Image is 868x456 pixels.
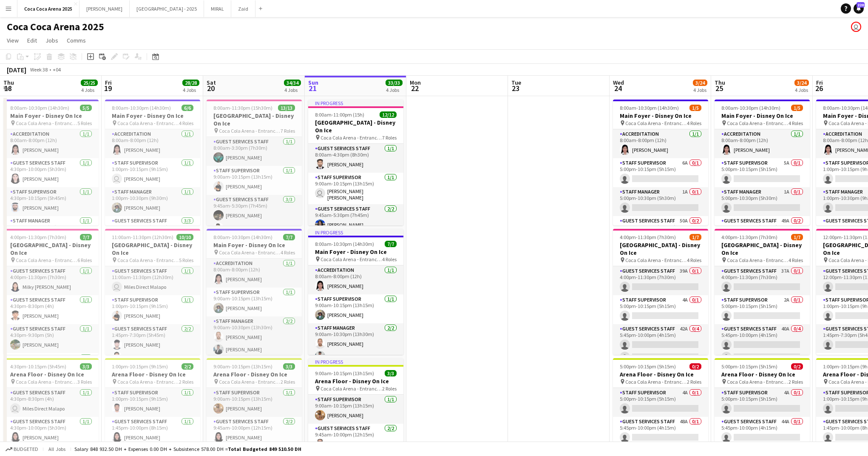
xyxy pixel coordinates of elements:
span: Coca Cola Arena - Entrance F [321,385,382,392]
div: 1:00pm-10:15pm (9h15m)2/2Arena Floor - Disney On Ice Coca Cola Arena - Entrance F2 RolesStaff Sup... [105,358,200,446]
div: 4 Jobs [284,87,301,93]
span: 4 Roles [281,249,295,256]
app-card-role: Staff Supervisor4A0/15:00pm-10:15pm (5h15m) [613,295,708,324]
app-card-role: Guest Services Staff1/14:30pm-8:30pm (4h) Miles Direct Malapo [3,388,99,417]
span: 9:00am-10:15pm (13h15m) [213,363,272,370]
h1: Coca Coca Arena 2025 [7,20,104,33]
app-card-role: Staff Supervisor6A0/15:00pm-10:15pm (5h15m) [613,158,708,187]
app-card-role: Accreditation1/18:00am-8:00pm (12h)[PERSON_NAME] [613,129,708,158]
span: 4 Roles [382,256,397,262]
app-card-role: Staff Supervisor5A0/15:00pm-10:15pm (5h15m) [715,158,810,187]
span: 28/28 [182,80,199,86]
app-card-role: Staff Manager1A0/15:00pm-10:30pm (5h30m) [715,187,810,216]
span: Coca Cola Arena - Entrance F [625,120,687,126]
div: 4:00pm-11:30pm (7h30m)1/7[GEOGRAPHIC_DATA] - Disney On Ice Coca Cola Arena - Entrance F4 RolesGue... [715,229,810,355]
span: View [7,37,19,44]
a: 220 [854,3,864,14]
span: Coca Cola Arena - Entrance F [727,120,789,126]
span: 4 Roles [687,120,701,126]
h3: Arena Floor - Disney On Ice [613,370,708,378]
app-card-role: Staff Supervisor1/19:00am-10:15pm (13h15m)[PERSON_NAME] [207,288,302,316]
span: 4:00pm-11:30pm (7h30m) [10,234,66,240]
span: Coca Cola Arena - Entrance F [16,120,77,126]
div: 5:00pm-10:15pm (5h15m)0/2Arena Floor - Disney On Ice Coca Cola Arena - Entrance F2 RolesStaff Sup... [715,358,810,446]
app-job-card: 8:00am-10:30pm (14h30m)5/5Main Foyer - Disney On Ice Coca Cola Arena - Entrance F5 RolesAccredita... [3,100,99,225]
span: Coca Cola Arena - Entrance F [321,256,382,262]
app-card-role: Guest Services Staff1/14:30pm-10:00pm (5h30m)[PERSON_NAME] [3,417,99,446]
app-card-role: Staff Supervisor1/11:00pm-10:15pm (9h15m)[PERSON_NAME] [105,295,200,324]
h3: [GEOGRAPHIC_DATA] - Disney On Ice [613,241,708,256]
span: 5:00pm-10:15pm (5h15m) [620,363,676,370]
div: +04 [53,66,61,73]
app-job-card: 11:00am-11:30pm (12h30m)10/10[GEOGRAPHIC_DATA] - Disney On Ice Coca Cola Arena - Entrance F5 Role... [105,229,200,355]
span: 3/3 [80,363,92,370]
app-card-role: Guest Services Staff50A0/25:45pm-10:00pm (4h15m) [613,216,708,257]
span: 2/2 [182,363,193,370]
span: 25 [713,83,725,93]
span: 4:00pm-11:30pm (7h30m) [620,234,676,240]
span: Thu [715,79,725,86]
span: 8:00am-10:30pm (14h30m) [112,105,171,111]
span: 2 Roles [382,385,397,392]
app-job-card: 4:00pm-11:30pm (7h30m)7/7[GEOGRAPHIC_DATA] - Disney On Ice Coca Cola Arena - Entrance F6 RolesGue... [3,229,99,355]
span: 9:00am-10:15pm (13h15m) [315,370,374,376]
app-card-role: Guest Services Staff2/2 [3,353,99,397]
span: 5 Roles [77,120,92,126]
app-card-role: Staff Manager2/29:00am-10:30pm (13h30m)[PERSON_NAME][PERSON_NAME] [308,323,403,365]
app-card-role: Guest Services Staff37A0/14:00pm-11:30pm (7h30m) [715,266,810,295]
span: 220 [857,2,865,8]
span: 7 Roles [382,134,397,141]
span: 33/33 [386,80,403,86]
span: 1/5 [689,105,701,111]
span: Mon [410,79,421,86]
app-job-card: 8:00am-10:30pm (14h30m)6/6Main Foyer - Disney On Ice Coca Cola Arena - Entrance F4 RolesAccredita... [105,100,200,225]
span: 3 Roles [77,379,92,385]
app-card-role: Guest Services Staff49A0/25:45pm-10:00pm (4h15m) [715,216,810,257]
h3: [GEOGRAPHIC_DATA] - Disney On Ice [715,241,810,256]
button: Coca Coca Arena 2025 [17,0,79,17]
app-card-role: Staff Supervisor1/11:00pm-10:15pm (9h15m) [PERSON_NAME] [105,158,200,187]
span: Coca Cola Arena - Entrance F [321,134,382,141]
app-card-role: Guest Services Staff44A0/15:45pm-10:00pm (4h15m) [715,417,810,446]
span: 24 [612,83,624,93]
app-card-role: Staff Manager1/14:30pm-10:30pm (6h) [3,216,99,245]
span: 18 [2,83,14,93]
span: 6 Roles [77,257,92,263]
span: 2 Roles [789,379,803,385]
span: 7/7 [385,241,397,247]
app-card-role: Staff Supervisor1/19:00am-10:15pm (13h15m)[PERSON_NAME] [308,395,403,424]
h3: Main Foyer - Disney On Ice [3,112,99,120]
span: Fri [816,79,823,86]
a: View [3,35,22,46]
h3: Arena Floor - Disney On Ice [715,370,810,378]
div: 4 Jobs [386,87,402,93]
span: 19 [104,83,112,93]
h3: Main Foyer - Disney On Ice [105,112,200,120]
span: 0/2 [791,363,803,370]
span: 10/10 [176,234,193,240]
app-card-role: Guest Services Staff2/21:45pm-7:30pm (5h45m)[PERSON_NAME][PERSON_NAME] [105,324,200,365]
a: Comms [63,35,89,46]
app-card-role: Guest Services Staff1/14:30pm-10:00pm (5h30m)[PERSON_NAME] [3,158,99,187]
span: 8:00am-11:30pm (15h30m) [213,105,272,111]
span: 7/7 [283,234,295,240]
app-card-role: Staff Supervisor1/19:00am-10:15pm (13h15m) [PERSON_NAME] [PERSON_NAME] [308,173,403,204]
app-card-role: Guest Services Staff1/14:30pm-9:30pm (5h)[PERSON_NAME] [3,324,99,353]
span: Thu [3,79,14,86]
app-job-card: 4:00pm-11:30pm (7h30m)1/7[GEOGRAPHIC_DATA] - Disney On Ice Coca Cola Arena - Entrance F4 RolesGue... [613,229,708,355]
app-card-role: Accreditation1/18:00am-8:00pm (12h)[PERSON_NAME] [105,129,200,158]
span: 8:00am-11:00pm (15h) [315,111,364,118]
span: 26 [815,83,823,93]
span: Sun [308,79,318,86]
span: 4 Roles [789,120,803,126]
app-job-card: 5:00pm-10:15pm (5h15m)0/2Arena Floor - Disney On Ice Coca Cola Arena - Entrance F2 RolesStaff Sup... [613,358,708,446]
app-card-role: Guest Services Staff39A0/14:00pm-11:30pm (7h30m) [613,266,708,295]
app-card-role: Staff Supervisor1/19:00am-10:15pm (13h15m)[PERSON_NAME] [207,388,302,417]
app-card-role: Guest Services Staff1/14:30pm-8:30pm (4h)[PERSON_NAME] [3,295,99,324]
span: Jobs [45,37,58,44]
a: Edit [24,35,40,46]
app-card-role: Accreditation1/18:00am-8:00pm (12h)[PERSON_NAME] [715,129,810,158]
div: 8:00am-11:30pm (15h30m)13/13[GEOGRAPHIC_DATA] - Disney On Ice Coca Cola Arena - Entrance F7 Roles... [207,100,302,225]
span: 11:00am-11:30pm (12h30m) [112,234,173,240]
